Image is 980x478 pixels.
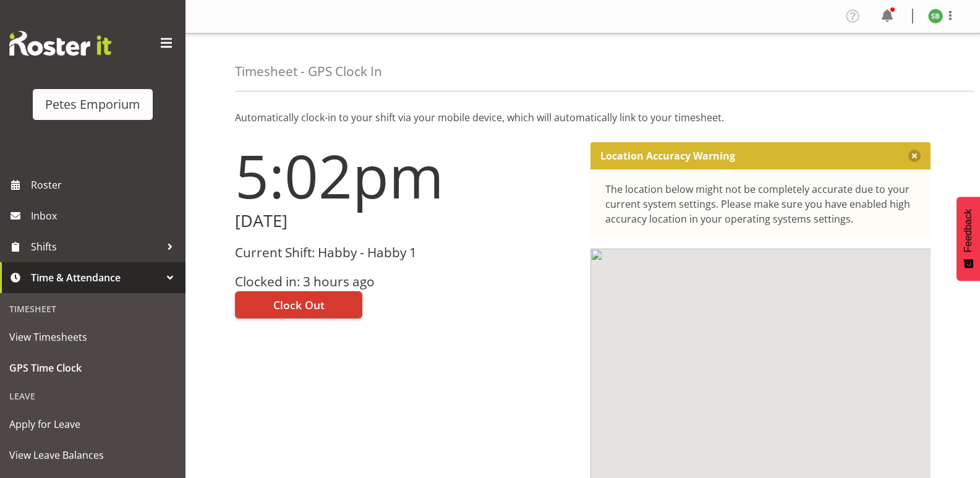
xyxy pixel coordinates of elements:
[908,150,921,162] button: Close message
[9,446,176,464] span: View Leave Balances
[31,207,179,225] span: Inbox
[963,209,974,252] span: Feedback
[31,176,179,194] span: Roster
[928,9,943,23] img: stephanie-burden9828.jpg
[9,359,176,377] span: GPS Time Clock
[235,110,931,125] p: Automatically clock-in to your shift via your mobile device, which will automatically link to you...
[3,296,182,322] div: Timesheet
[3,383,182,409] div: Leave
[235,291,362,318] button: Clock Out
[31,268,161,287] span: Time & Attendance
[600,150,735,162] p: Location Accuracy Warning
[9,328,176,346] span: View Timesheets
[235,142,576,209] h1: 5:02pm
[235,64,382,79] h4: Timesheet - GPS Clock In
[3,440,182,471] a: View Leave Balances
[235,245,576,260] h3: Current Shift: Habby - Habby 1
[605,182,916,226] div: The location below might not be completely accurate due to your current system settings. Please m...
[273,297,325,313] span: Clock Out
[235,211,576,231] h2: [DATE]
[9,31,111,56] img: Rosterit website logo
[3,322,182,352] a: View Timesheets
[3,352,182,383] a: GPS Time Clock
[31,237,161,256] span: Shifts
[235,275,576,289] h3: Clocked in: 3 hours ago
[45,95,140,114] div: Petes Emporium
[957,197,980,281] button: Feedback - Show survey
[3,409,182,440] a: Apply for Leave
[9,415,176,433] span: Apply for Leave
